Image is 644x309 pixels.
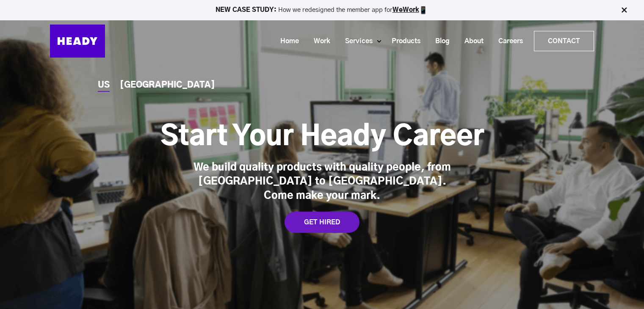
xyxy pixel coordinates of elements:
[270,33,303,49] a: Home
[488,33,527,49] a: Careers
[454,33,488,49] a: About
[191,161,453,204] div: We build quality products with quality people, from [GEOGRAPHIC_DATA] to [GEOGRAPHIC_DATA]. Come ...
[4,6,640,14] p: How we redesigned the member app for
[303,33,334,49] a: Work
[534,31,594,51] a: Contact
[120,81,215,90] a: [GEOGRAPHIC_DATA]
[50,25,105,58] img: Heady_Logo_Web-01 (1)
[160,120,484,154] h1: Start Your Heady Career
[419,6,428,14] img: app emoji
[392,7,419,13] a: WeWork
[285,212,359,233] a: GET HIRED
[620,6,628,14] img: Close Bar
[216,7,278,13] strong: NEW CASE STUDY:
[98,81,110,90] a: US
[113,31,594,51] div: Navigation Menu
[381,33,425,49] a: Products
[334,33,377,49] a: Services
[425,33,454,49] a: Blog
